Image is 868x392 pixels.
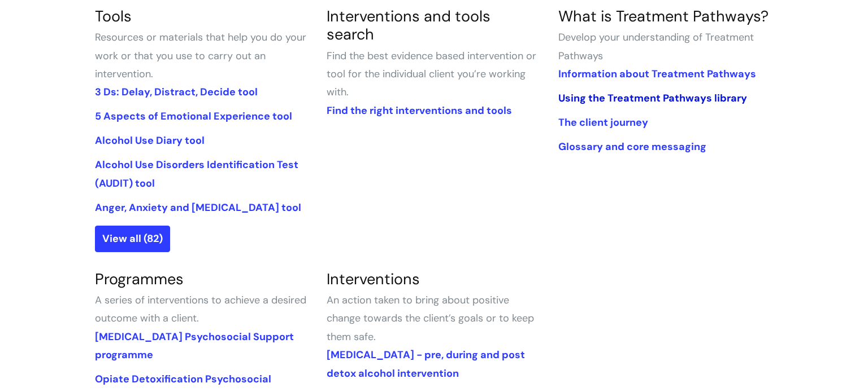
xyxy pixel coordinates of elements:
[327,293,534,343] span: An action taken to bring about positive change towards the client’s goals or to keep them safe.
[327,104,512,117] a: Find the right interventions and tools
[327,49,536,99] span: Find the best evidence based intervention or tool for the individual client you’re working with.
[95,269,184,289] a: Programmes
[95,226,170,252] a: View all (82)
[558,6,769,26] a: What is Treatment Pathways?
[327,348,525,380] a: [MEDICAL_DATA] - pre, during and post detox alcohol intervention
[95,6,132,26] a: Tools
[327,269,420,289] a: Interventions
[95,330,294,362] a: [MEDICAL_DATA] Psychosocial Support programme
[327,6,491,44] a: Interventions and tools search
[558,91,747,105] a: Using the Treatment Pathways library
[558,30,754,62] span: Develop your understanding of Treatment Pathways
[95,85,258,99] a: 3 Ds: Delay, Distract, Decide tool
[95,293,306,325] span: A series of interventions to achieve a desired outcome with a client.
[95,158,298,190] a: Alcohol Use Disorders Identification Test (AUDIT) tool
[558,67,756,81] a: Information about Treatment Pathways
[558,116,648,129] a: The client journey
[95,109,292,123] a: 5 Aspects of Emotional Experience tool
[558,140,706,153] a: Glossary and core messaging
[95,30,306,81] span: Resources or materials that help you do your work or that you use to carry out an intervention.
[95,201,301,214] a: Anger, Anxiety and [MEDICAL_DATA] tool
[95,134,205,147] a: Alcohol Use Diary tool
